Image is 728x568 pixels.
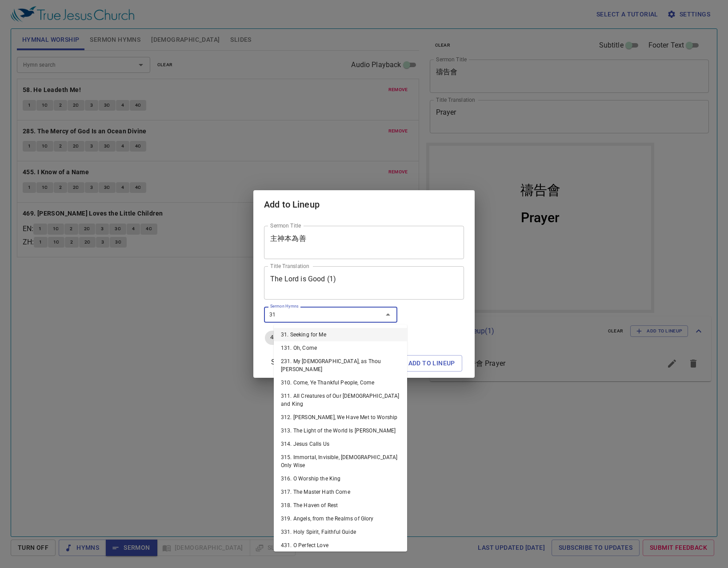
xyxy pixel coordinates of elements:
[274,539,407,552] li: 431. O Perfect Love
[382,308,394,321] button: Close
[398,358,455,369] span: Add to Lineup
[95,67,133,83] div: Prayer
[391,355,462,372] button: Add to Lineup
[270,234,458,251] textarea: 主神本為善
[274,328,407,341] li: 31. Seeking for Me
[274,424,407,437] li: 313. The Light of the World Is [PERSON_NAME]
[274,411,407,424] li: 312. [PERSON_NAME], We Have Met to Worship
[274,499,407,512] li: 318. The Haven of Rest
[274,376,407,389] li: 310. Come, Ye Thankful People, Come
[274,389,407,411] li: 311. All Creatures of Our [DEMOGRAPHIC_DATA] and King
[274,451,407,472] li: 315. Immortal, Invisible, [DEMOGRAPHIC_DATA] Only Wise
[265,331,294,345] div: 438
[274,355,407,376] li: 231. My [DEMOGRAPHIC_DATA], as Thou [PERSON_NAME]
[274,472,407,485] li: 316. O Worship the King
[265,333,285,342] span: 438
[274,485,407,499] li: 317. The Master Hath Come
[274,437,407,451] li: 314. Jesus Calls Us
[271,357,296,368] span: Subtitle
[274,525,407,539] li: 331. Holy Spirit, Faithful Guide
[274,512,407,525] li: 319. Angels, from the Realms of Glory
[94,39,134,57] div: 禱告會
[264,197,464,212] h2: Add to Lineup
[274,341,407,355] li: 131. Oh, Come
[270,275,458,292] textarea: The Lord is Good (1)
